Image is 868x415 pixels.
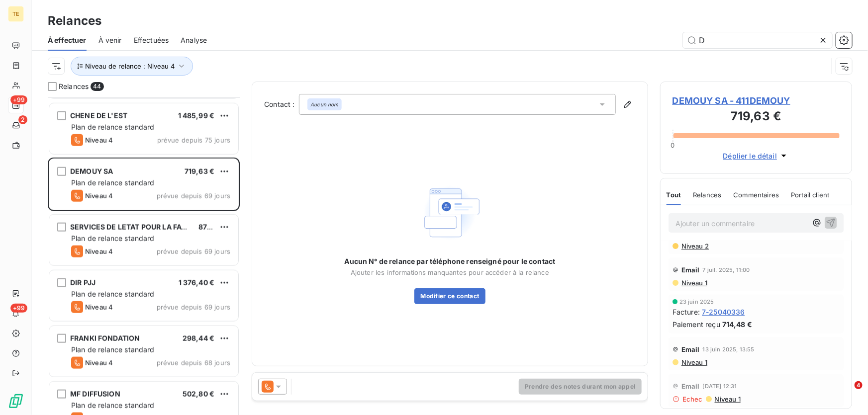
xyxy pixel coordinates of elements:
[681,382,700,390] span: Email
[185,167,214,175] span: 719,63 €
[351,268,549,276] span: Ajouter les informations manquantes pour accéder à la relance
[179,278,215,287] span: 1 376,40 €
[71,401,155,410] span: Plan de relance standard
[85,359,113,367] span: Niveau 4
[683,32,832,48] input: Rechercher
[91,82,103,91] span: 44
[70,223,304,231] span: SERVICES DE LETAT POUR LA FACTURATION ELECTRONIQUE - SEFE
[70,334,140,342] span: FRANKI FONDATION
[183,390,214,398] span: 502,80 €
[714,395,741,403] span: Niveau 1
[834,381,858,405] iframe: Intercom live chat
[702,307,745,317] span: 7-25040336
[48,12,101,30] h3: Relances
[85,303,113,311] span: Niveau 4
[8,393,24,409] img: Logo LeanPay
[414,288,485,304] button: Modifier ce contact
[48,35,87,45] span: À effectuer
[681,345,700,353] span: Email
[703,346,755,352] span: 13 juin 2025, 13:55
[71,178,155,187] span: Plan de relance standard
[157,248,230,255] span: prévue depuis 69 jours
[157,136,230,144] span: prévue depuis 75 jours
[71,290,155,298] span: Plan de relance standard
[693,191,721,199] span: Relances
[519,379,642,395] button: Prendre des notes durant mon appel
[18,115,27,124] span: 2
[673,319,720,330] span: Paiement reçu
[85,192,113,200] span: Niveau 4
[183,334,214,342] span: 298,44 €
[722,319,752,330] span: 714,48 €
[734,191,779,199] span: Commentaires
[703,383,737,389] span: [DATE] 12:31
[157,303,230,311] span: prévue depuis 69 jours
[679,299,714,305] span: 23 juin 2025
[70,278,96,287] span: DIR PJJ
[680,279,707,287] span: Niveau 1
[10,95,27,104] span: +99
[8,6,24,22] div: TE
[10,304,27,313] span: +99
[671,141,675,149] span: 0
[680,242,709,250] span: Niveau 2
[681,266,700,274] span: Email
[157,359,230,367] span: prévue depuis 68 jours
[71,57,193,76] button: Niveau de relance : Niveau 4
[70,111,127,120] span: CHENE DE L'EST
[673,107,840,127] h3: 719,63 €
[667,191,681,199] span: Tout
[71,123,155,131] span: Plan de relance standard
[264,99,299,109] label: Contact :
[85,136,113,144] span: Niveau 4
[723,151,777,161] span: Déplier le détail
[70,167,113,175] span: DEMOUY SA
[855,381,863,389] span: 4
[720,150,792,162] button: Déplier le détail
[85,62,175,70] span: Niveau de relance : Niveau 4
[59,82,89,91] span: Relances
[310,101,338,108] em: Aucun nom
[134,35,169,45] span: Effectuées
[791,191,829,199] span: Portail client
[680,358,707,366] span: Niveau 1
[71,345,155,354] span: Plan de relance standard
[71,234,155,243] span: Plan de relance standard
[181,35,207,45] span: Analyse
[673,307,700,317] span: Facture :
[85,248,113,255] span: Niveau 4
[418,181,482,245] img: Empty state
[178,111,215,120] span: 1 485,99 €
[682,395,703,403] span: Echec
[157,192,230,200] span: prévue depuis 69 jours
[98,35,122,45] span: À venir
[345,256,556,266] span: Aucun N° de relance par téléphone renseigné pour le contact
[198,223,230,231] span: 873,60 €
[673,94,840,107] span: DEMOUY SA - 411DEMOUY
[70,390,120,398] span: MF DIFFUSION
[703,267,750,273] span: 7 juil. 2025, 11:00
